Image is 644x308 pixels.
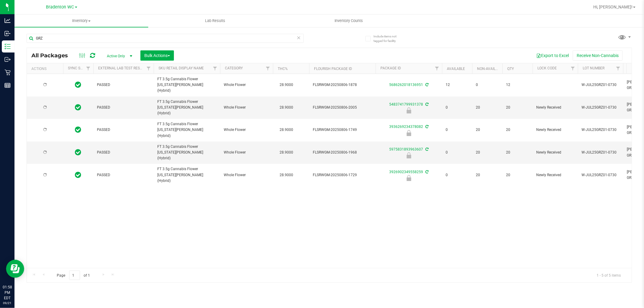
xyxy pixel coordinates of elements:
a: 3926902349558259 [389,170,423,174]
span: Sync from Compliance System [425,147,428,151]
span: Bulk Actions [144,53,170,58]
a: Qty [507,67,514,71]
a: Filter [568,63,578,74]
a: Lab Results [148,14,282,27]
span: W-JUL25GRZ01-0730 [582,82,620,88]
span: Inventory Counts [327,18,371,24]
span: Newly Received [536,127,574,133]
inline-svg: Analytics [5,17,11,24]
span: 12 [446,82,469,88]
span: Sync from Compliance System [425,170,428,174]
a: Non-Available [477,67,504,71]
span: 28.9000 [277,171,296,179]
span: 0 [446,172,469,178]
button: Receive Non-Cannabis [573,50,623,61]
span: PASSED [97,127,150,133]
span: W-JUL25GRZ01-0730 [582,172,620,178]
span: Page of 1 [52,271,95,280]
a: Lock Code [537,66,557,70]
a: Lot Number [583,66,604,70]
span: 1 - 5 of 5 items [592,271,626,280]
div: Newly Received [375,130,443,136]
span: In Sync [75,81,82,89]
span: PASSED [97,172,150,178]
span: In Sync [75,171,82,179]
a: 5975831893963607 [389,147,423,151]
input: Search Package ID, Item Name, SKU, Lot or Part Number... [27,34,304,43]
span: Whole Flower [224,82,269,88]
span: W-JUL25GRZ01-0730 [582,127,620,133]
a: Filter [263,63,273,74]
span: In Sync [75,148,82,157]
span: Include items not tagged for facility [373,34,404,43]
span: FLSRWGM-20250806-1878 [313,82,372,88]
span: In Sync [75,125,82,134]
span: Whole Flower [224,150,269,155]
span: Clear [297,34,301,42]
a: THC% [278,67,288,71]
a: Filter [210,63,220,74]
a: 5483741799931378 [389,102,423,106]
span: 0 [446,105,469,110]
span: PASSED [97,105,150,110]
span: W-JUL25GRZ01-0730 [582,150,620,155]
span: Sync from Compliance System [425,125,428,129]
a: 5686262018136951 [389,83,423,87]
span: Sync from Compliance System [425,102,428,106]
input: 1 [69,271,80,280]
span: FT 3.5g Cannabis Flower [US_STATE][PERSON_NAME] (Hybrid) [157,166,216,184]
p: 09/21 [3,301,12,305]
span: 20 [476,105,499,110]
span: FLSRWGM-20250806-1749 [313,127,372,133]
span: 20 [506,172,529,178]
span: FLSRWGM-20250806-1729 [313,172,372,178]
a: Filter [432,63,442,74]
inline-svg: Retail [5,69,11,75]
span: Bradenton WC [46,5,74,10]
span: 28.9000 [277,148,296,157]
inline-svg: Outbound [5,56,11,62]
a: Available [447,67,465,71]
span: Lab Results [197,18,233,24]
span: 20 [476,150,499,155]
span: 28.9000 [277,125,296,134]
span: Newly Received [536,172,574,178]
a: Inventory [14,14,148,27]
button: Bulk Actions [140,50,174,61]
span: 0 [476,82,499,88]
a: Inventory Counts [282,14,416,27]
a: Package ID [380,66,401,70]
span: 0 [446,127,469,133]
span: FLSRWGM-20250806-1968 [313,150,372,155]
a: Sync Status [68,66,91,70]
span: W-JUL25GRZ01-0730 [582,105,620,110]
span: Whole Flower [224,127,269,133]
p: 01:58 PM EDT [3,284,12,301]
a: Filter [83,63,93,74]
span: PASSED [97,150,150,155]
span: In Sync [75,103,82,112]
span: 0 [446,150,469,155]
inline-svg: Inbound [5,30,11,37]
a: Flourish Package ID [314,67,352,71]
inline-svg: Reports [5,82,11,88]
span: Newly Received [536,105,574,110]
span: 12 [506,82,529,88]
div: Newly Received [375,152,443,158]
span: 28.9000 [277,103,296,112]
iframe: Resource center [6,260,24,278]
span: Inventory [14,18,148,24]
span: Hi, [PERSON_NAME]! [593,5,633,9]
span: 20 [506,150,529,155]
span: 20 [476,172,499,178]
div: Newly Received [375,107,443,113]
div: Actions [31,67,61,71]
a: Filter [613,63,623,74]
span: Newly Received [536,150,574,155]
inline-svg: Inventory [5,43,11,49]
span: FT 3.5g Cannabis Flower [US_STATE][PERSON_NAME] (Hybrid) [157,144,216,161]
span: Sync from Compliance System [425,83,428,87]
span: 20 [506,105,529,110]
span: FT 3.5g Cannabis Flower [US_STATE][PERSON_NAME] (Hybrid) [157,99,216,116]
span: 28.9000 [277,81,296,89]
